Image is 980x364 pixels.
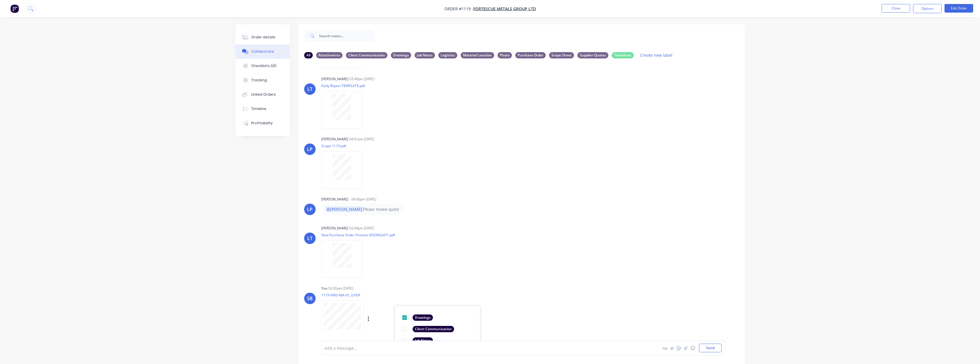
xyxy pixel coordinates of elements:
[235,116,290,130] button: Profitability
[235,87,290,102] button: Linked Orders
[498,52,512,58] div: Photo
[251,78,267,83] div: Tracking
[235,30,290,44] button: Order details
[235,44,290,59] button: Collaborate
[699,344,722,352] button: Send
[328,286,353,291] div: 02:05pm [DATE]
[945,4,973,13] button: Edit Order
[307,86,312,93] div: LT
[319,30,376,42] input: Search notes...
[307,295,313,302] div: SB
[415,52,435,58] div: Job Notes
[413,314,433,321] div: Drawings
[444,6,473,11] span: Order #1119 -
[251,92,276,97] div: Linked Orders
[304,52,313,58] div: All
[473,6,536,11] a: FORTESCUE METALS GROUP LTD
[637,51,676,59] button: Create new label
[349,197,376,202] div: - 04:06pm [DATE]
[251,49,274,54] div: Collaborate
[438,52,457,58] div: Logistics
[235,73,290,87] button: Tracking
[913,4,942,13] button: Options
[577,52,608,58] div: Supplier Quotes
[882,4,910,13] button: Close
[612,52,634,58] div: Timesheet
[316,52,342,58] div: Attachments
[549,52,574,58] div: Scope Sheet
[326,206,363,212] span: @[PERSON_NAME]
[235,102,290,116] button: Timeline
[461,52,494,58] div: Material Location
[321,286,327,291] div: You
[413,337,433,344] div: Job Notes
[10,4,19,13] img: Factory
[349,226,374,231] div: 02:04pm [DATE]
[349,137,374,142] div: 04:01pm [DATE]
[321,137,348,142] div: [PERSON_NAME]
[307,146,312,153] div: LP
[251,63,276,68] div: Checklists 0/0
[321,83,368,88] p: Daily Report TEMPLATE.pdf
[321,197,348,202] div: [PERSON_NAME]
[413,326,454,332] div: Client Communication
[326,206,399,212] p: Please review quote
[321,143,368,148] p: Scope 1119.pdf
[349,76,374,82] div: 03:49pm [DATE]
[391,52,411,58] div: Drawings
[662,345,669,351] button: Aa
[251,35,276,40] div: Order details
[321,76,348,82] div: [PERSON_NAME]
[307,235,312,242] div: LT
[251,121,273,126] div: Profitability
[235,59,290,73] button: Checklists 0/0
[515,52,546,58] div: Purchase Order
[689,345,696,351] button: ☺
[321,293,427,298] p: 1119-FMG-MA-01_0.PDF
[669,345,676,351] button: @
[251,106,266,111] div: Timeline
[321,226,348,231] div: [PERSON_NAME]
[307,206,312,213] div: LP
[346,52,387,58] div: Client Communication
[321,233,395,237] p: New Purchase Order Printout 4503062471.pdf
